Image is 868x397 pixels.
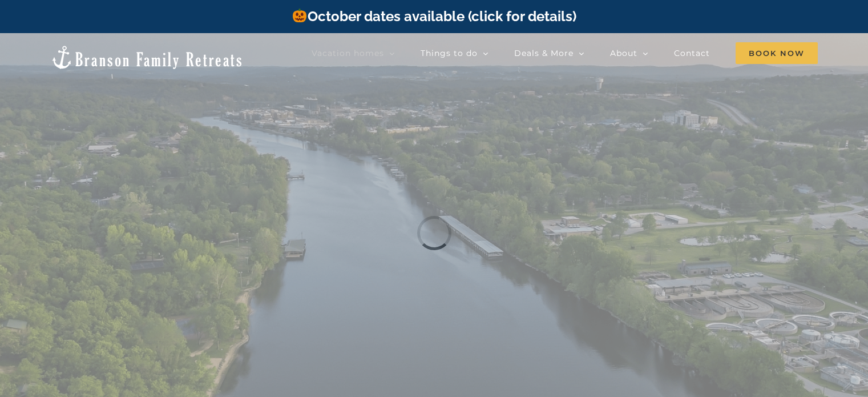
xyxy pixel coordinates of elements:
[736,42,818,64] span: Book Now
[312,42,818,65] nav: Main Menu
[514,49,574,57] span: Deals & More
[293,9,306,22] img: 🎃
[312,49,384,57] span: Vacation homes
[50,45,244,70] img: Branson Family Retreats Logo
[610,42,648,65] a: About
[292,8,576,25] a: October dates available (click for details)
[312,42,395,65] a: Vacation homes
[674,49,710,57] span: Contact
[736,42,818,65] a: Book Now
[610,49,637,57] span: About
[421,42,488,65] a: Things to do
[421,49,478,57] span: Things to do
[674,42,710,65] a: Contact
[514,42,584,65] a: Deals & More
